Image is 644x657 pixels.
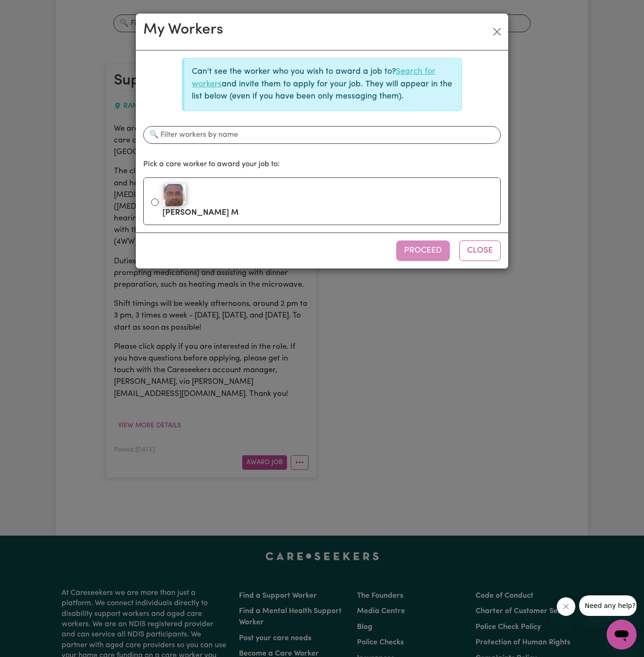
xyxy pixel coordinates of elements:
[143,21,223,39] h2: My Workers
[143,159,501,170] p: Pick a care worker to award your job to:
[579,595,637,616] iframe: Message from company
[162,182,493,221] label: [PERSON_NAME] M
[557,597,575,616] iframe: Close message
[490,24,504,39] button: Close
[192,68,435,88] a: Search for workers
[162,184,186,207] img: Mohammad Shipon M
[192,66,454,103] p: Can't see the worker who you wish to award a job to? and invite them to apply for your job. They ...
[459,240,501,261] button: Close
[143,126,501,144] input: 🔍 Filter workers by name
[607,620,637,650] iframe: Button to launch messaging window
